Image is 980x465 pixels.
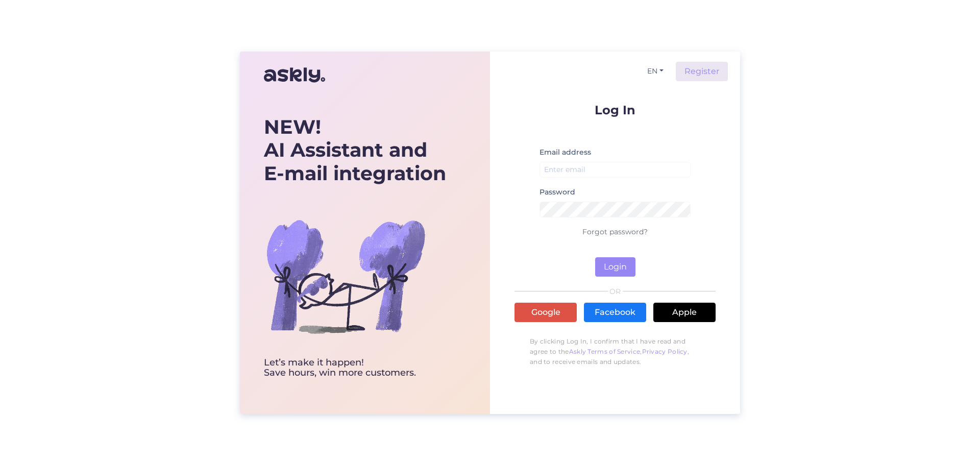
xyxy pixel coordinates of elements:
a: Forgot password? [582,227,648,236]
img: bg-askly [264,194,427,358]
img: Askly [264,63,325,87]
button: EN [643,64,668,79]
a: Apple [653,303,716,322]
a: Askly Terms of Service [569,348,641,355]
b: NEW! [264,115,321,139]
label: Email address [540,147,591,158]
a: Register [676,62,728,81]
div: AI Assistant and E-mail integration [264,115,446,185]
button: Login [595,257,635,277]
input: Enter email [540,162,691,178]
a: Google [514,303,577,322]
a: Facebook [584,303,646,322]
label: Password [540,187,575,198]
div: Let’s make it happen! Save hours, win more customers. [264,358,446,378]
p: By clicking Log In, I confirm that I have read and agree to the , , and to receive emails and upd... [514,331,716,372]
a: Privacy Policy [642,348,688,355]
span: OR [608,288,623,295]
p: Log In [514,104,716,116]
